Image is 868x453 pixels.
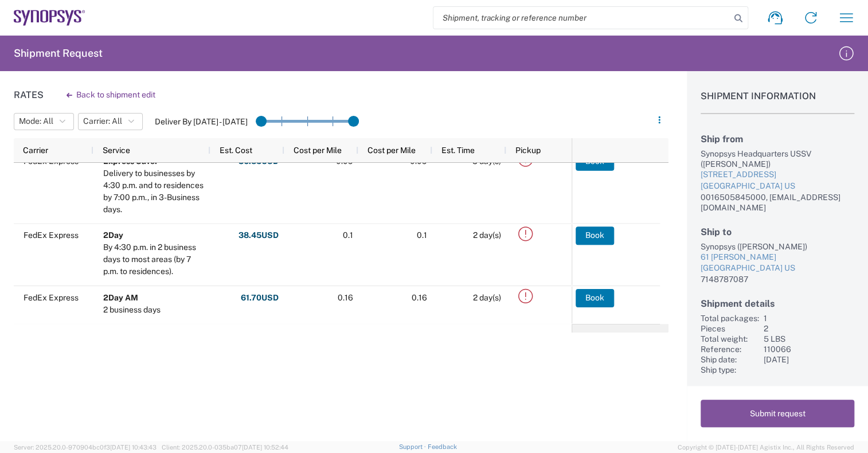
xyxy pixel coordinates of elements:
span: 0.1 [417,231,427,240]
div: By 4:30 p.m. in 2 business days to most areas (by 7 p.m. to residences). [103,241,205,278]
button: Book [576,288,614,307]
div: Total packages: [701,313,759,323]
span: 0.1 [343,231,353,240]
span: Carrier [23,146,48,155]
span: 0.16 [338,293,353,302]
a: 61 [PERSON_NAME][GEOGRAPHIC_DATA] US [701,252,854,274]
button: Mode: All [14,113,74,130]
span: Cost per Mile [294,146,342,155]
a: Support [399,443,428,450]
span: Server: 2025.20.0-970904bc0f3 [14,444,157,451]
span: Service [103,146,130,155]
span: FedEx Express [24,157,79,166]
span: 2 day(s) [473,293,501,302]
span: 0.09 [410,157,427,166]
h2: Ship from [701,134,854,145]
button: 36.85USD [238,152,279,170]
strong: 61.70 USD [241,292,279,303]
span: 0.16 [412,293,427,302]
strong: 38.45 USD [238,230,279,241]
span: FedEx Express [24,231,79,240]
span: Copyright © [DATE]-[DATE] Agistix Inc., All Rights Reserved [678,442,854,452]
div: [STREET_ADDRESS] [701,169,854,181]
div: Synopsys Headquarters USSV ([PERSON_NAME]) [701,149,854,169]
div: 61 [PERSON_NAME] [701,252,854,263]
button: Back to shipment edit [57,85,165,105]
h1: Rates [14,89,44,100]
div: 110066 [764,344,854,354]
span: Client: 2025.20.0-035ba07 [162,444,288,451]
h2: Shipment Request [14,46,103,60]
label: Deliver By [DATE] - [DATE] [155,116,248,127]
a: Feedback [427,443,456,450]
span: 3 day(s) [472,157,501,166]
b: 2Day [103,231,123,240]
b: Express Saver [103,157,158,166]
div: 1 [764,313,854,323]
input: Shipment, tracking or reference number [433,7,730,29]
h1: Shipment Information [701,91,854,114]
span: 2 day(s) [473,231,501,240]
span: Pickup [515,146,541,155]
button: Book [576,152,614,170]
span: Cost per Mile [367,146,416,155]
div: 5 LBS [764,334,854,344]
div: Ship type: [701,365,759,375]
strong: 36.85 USD [238,156,279,167]
span: [DATE] 10:43:43 [110,444,157,451]
button: Submit request [701,400,854,427]
button: Carrier: All [78,113,143,130]
div: 7148787087 [701,274,854,284]
div: Delivery to businesses by 4:30 p.m. and to residences by 7:00 p.m., in 3-Business days. [103,167,205,216]
span: Est. Time [441,146,475,155]
div: [GEOGRAPHIC_DATA] US [701,181,854,192]
div: Ship date: [701,354,759,365]
div: Reference: [701,344,759,354]
div: [DATE] [764,354,854,365]
span: [DATE] 10:52:44 [242,444,288,451]
button: 61.70USD [240,288,279,307]
div: 0016505845000, [EMAIL_ADDRESS][DOMAIN_NAME] [701,192,854,213]
span: 0.09 [336,157,353,166]
div: Synopsys ([PERSON_NAME]) [701,241,854,252]
a: [STREET_ADDRESS][GEOGRAPHIC_DATA] US [701,169,854,192]
div: [GEOGRAPHIC_DATA] US [701,263,854,274]
span: Carrier: All [83,116,122,127]
b: 2Day AM [103,293,138,302]
div: Pieces [701,323,759,334]
h2: Ship to [701,226,854,237]
h2: Shipment details [701,298,854,309]
span: Est. Cost [220,146,252,155]
span: Mode: All [19,116,53,127]
button: 38.45USD [238,226,279,245]
button: Book [576,226,614,245]
div: 2 business days [103,304,161,316]
span: FedEx Express [24,293,79,302]
div: Total weight: [701,334,759,344]
div: 2 [764,323,854,334]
